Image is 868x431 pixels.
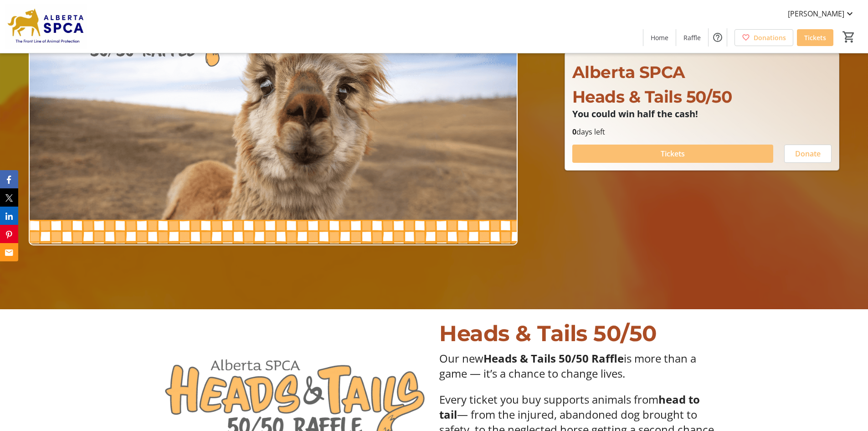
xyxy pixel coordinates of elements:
[643,29,676,46] a: Home
[788,8,844,19] span: [PERSON_NAME]
[439,320,657,347] span: Heads & Tails 50/50
[683,33,701,42] span: Raffle
[5,4,87,49] img: Alberta SPCA's Logo
[651,33,668,42] span: Home
[572,62,685,82] span: Alberta SPCA
[572,109,832,119] p: You could win half the cash!
[439,392,658,407] span: Every ticket you buy supports animals from
[483,351,624,366] strong: Heads & Tails 50/50 Raffle
[795,148,821,159] span: Donate
[572,126,832,137] p: days left
[709,28,727,47] button: Help
[804,33,826,42] span: Tickets
[734,29,793,46] a: Donations
[754,33,786,42] span: Donations
[572,127,576,137] span: 0
[841,29,857,45] button: Cart
[439,351,483,366] span: Our new
[784,145,832,163] button: Donate
[661,148,685,159] span: Tickets
[781,6,863,21] button: [PERSON_NAME]
[439,392,700,422] strong: head to tail
[439,351,696,381] span: is more than a game — it’s a chance to change lives.
[572,87,732,107] span: Heads & Tails 50/50
[676,29,708,46] a: Raffle
[572,145,773,163] button: Tickets
[797,29,833,46] a: Tickets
